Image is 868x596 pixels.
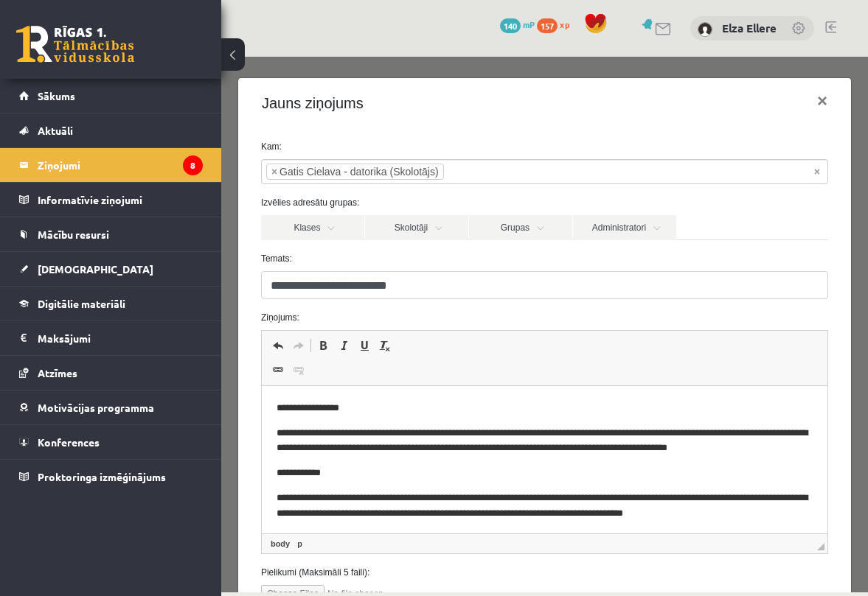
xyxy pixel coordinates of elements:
a: Skolotāji [144,158,247,183]
a: Link (⌘+K) [46,304,67,323]
a: Remove Format [153,279,174,298]
a: Sākums [19,79,203,113]
a: Elza Ellere [722,21,777,35]
a: Grupas [248,158,351,183]
legend: Ziņojumi [38,148,203,182]
a: Unlink [67,304,88,323]
span: Konferences [38,435,100,449]
li: Gatis Cielava - datorika (Skolotājs) [45,107,223,123]
a: Redo (⌘+Y) [67,279,88,298]
span: Proktoringa izmēģinājums [38,470,166,483]
span: Resize [596,486,603,494]
a: Atzīmes [19,356,203,390]
button: × [584,24,618,65]
span: Aktuāli [38,124,73,137]
a: 140 mP [500,18,535,30]
span: Motivācijas programma [38,401,154,414]
a: Undo (⌘+Z) [46,279,67,298]
span: Sākums [38,89,75,102]
span: mP [523,18,535,30]
a: Konferences [19,425,203,459]
i: 8 [183,155,203,175]
span: 140 [500,18,521,33]
span: Digitālie materiāli [38,297,125,310]
h4: Jauns ziņojums [41,35,142,57]
a: Informatīvie ziņojumi [19,183,203,217]
a: Aktuāli [19,113,203,147]
legend: Informatīvie ziņojumi [38,183,203,217]
a: Italic (⌘+I) [112,279,133,298]
a: body element [46,480,72,494]
a: [DEMOGRAPHIC_DATA] [19,252,203,286]
a: Motivācijas programma [19,390,203,424]
a: Ziņojumi8 [19,148,203,182]
span: Mācību resursi [38,228,109,241]
a: 157 xp [537,18,577,30]
span: Noņemt visus vienumus [593,108,599,122]
a: Klases [40,158,143,183]
span: 157 [537,18,558,33]
label: Izvēlies adresātu grupas: [29,139,618,152]
span: xp [560,18,569,30]
a: Rīgas 1. Tālmācības vidusskola [16,26,134,63]
a: Underline (⌘+U) [133,279,153,298]
a: Digitālie materiāli [19,287,203,320]
label: Ziņojums: [29,254,618,267]
a: Proktoringa izmēģinājums [19,460,203,494]
a: p element [73,480,84,494]
iframe: Editor, wiswyg-editor-47024912880980-1757851117-381 [41,329,606,477]
a: Administratori [352,158,455,183]
label: Kam: [29,83,618,97]
img: Elza Ellere [698,22,712,37]
a: Mācību resursi [19,217,203,251]
label: Temats: [29,195,618,208]
span: [DEMOGRAPHIC_DATA] [38,262,153,276]
a: Bold (⌘+B) [91,279,112,298]
a: Maksājumi [19,321,203,355]
legend: Maksājumi [38,321,203,355]
span: × [50,108,56,122]
span: Atzīmes [38,366,77,379]
label: Pielikumi (Maksimāli 5 faili): [29,509,618,522]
